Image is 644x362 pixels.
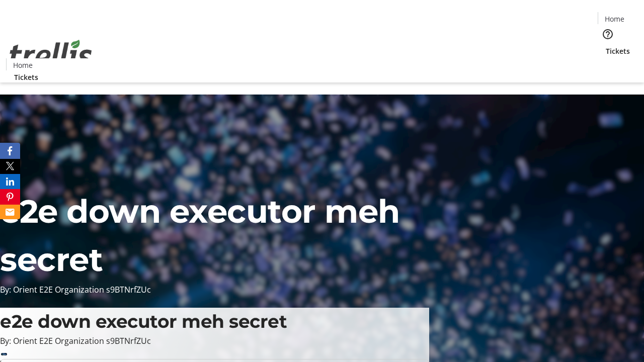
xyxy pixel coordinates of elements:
[13,60,33,70] span: Home
[605,14,624,24] span: Home
[598,46,638,56] a: Tickets
[598,56,618,76] button: Cart
[606,46,630,56] span: Tickets
[14,72,38,82] span: Tickets
[7,60,39,70] a: Home
[6,29,96,79] img: Orient E2E Organization s9BTNrfZUc's Logo
[598,24,618,44] button: Help
[6,72,46,82] a: Tickets
[598,14,630,24] a: Home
